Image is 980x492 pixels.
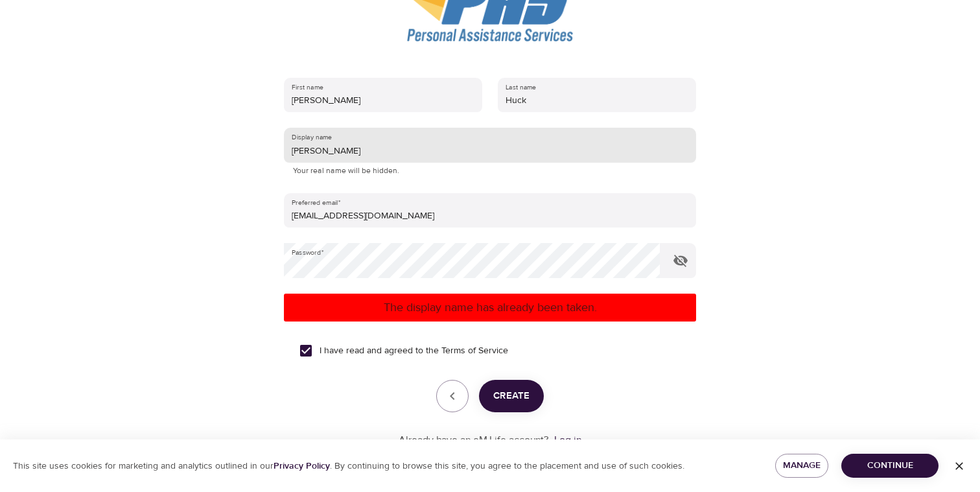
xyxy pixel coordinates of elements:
a: Log in [554,434,581,447]
span: Manage [786,458,818,474]
span: Continue [852,458,928,474]
button: Create [479,380,544,412]
span: Create [493,388,530,404]
p: Your real name will be hidden. [293,165,687,178]
a: Terms of Service [441,344,508,358]
button: Manage [775,454,828,478]
p: Already have an eM Life account? [399,433,549,448]
p: The display name has already been taken. [289,299,691,316]
button: Continue [841,454,939,478]
a: Privacy Policy [274,460,330,472]
span: I have read and agreed to the [320,344,508,358]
